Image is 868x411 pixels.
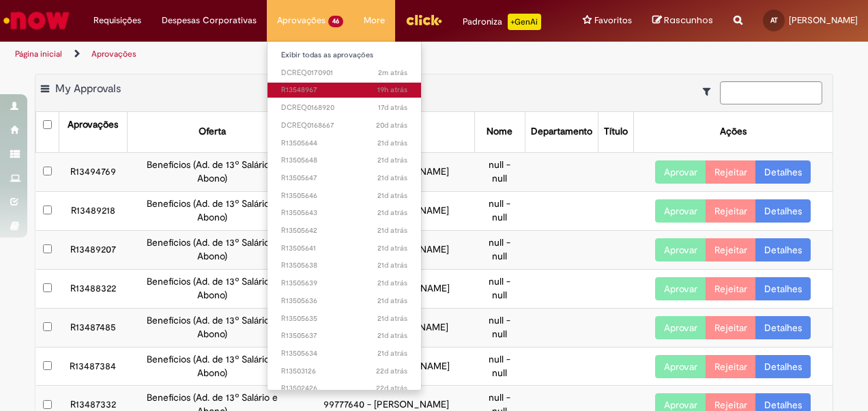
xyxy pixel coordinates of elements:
[475,269,525,308] td: null - null
[377,138,407,148] span: 21d atrás
[770,16,778,25] span: AT
[377,208,407,218] time: 09/09/2025 10:42:00
[267,48,421,63] a: Exibir todas as aprovações
[59,112,127,152] th: Aprovações
[703,87,717,96] i: Mostrar filtros para: Suas Solicitações
[475,191,525,230] td: null - null
[377,190,407,201] span: 21d atrás
[281,85,407,96] span: R13548967
[59,269,127,308] td: R13488322
[376,366,407,376] span: 22d atrás
[376,120,407,130] span: 20d atrás
[127,152,298,191] td: Benefícios (Ad. de 13º Salário e Abono)
[377,208,407,218] span: 21d atrás
[377,243,407,253] span: 21d atrás
[377,190,407,201] time: 09/09/2025 10:42:00
[281,102,407,113] span: DCREQ0168920
[706,355,756,378] button: Rejeitar
[127,308,298,347] td: Benefícios (Ad. de 13º Salário e Abono)
[281,366,407,377] span: R13503126
[328,16,343,27] span: 46
[267,276,421,291] a: Aberto R13505639 :
[377,225,407,236] time: 09/09/2025 10:41:59
[59,230,127,269] td: R13489207
[15,48,62,59] a: Página inicial
[475,152,525,191] td: null - null
[267,294,421,309] a: Aberto R13505636 :
[706,277,756,300] button: Rejeitar
[378,102,407,113] span: 17d atrás
[706,199,756,223] button: Rejeitar
[59,191,127,230] td: R13489218
[604,125,628,139] div: Título
[281,278,407,289] span: R13505639
[377,173,407,183] span: 21d atrás
[377,155,407,165] span: 21d atrás
[377,260,407,270] span: 21d atrás
[377,330,407,341] span: 21d atrás
[377,138,407,148] time: 09/09/2025 10:42:01
[377,348,407,358] time: 09/09/2025 10:41:55
[267,381,421,396] a: Aberto R13502426 :
[267,118,421,133] a: Aberto DCREQ0168667 :
[405,10,442,30] img: click_logo_yellow_360x200.png
[377,85,407,95] time: 29/09/2025 14:12:10
[377,173,407,183] time: 09/09/2025 10:42:00
[127,347,298,386] td: Benefícios (Ad. de 13º Salário e Abono)
[377,225,407,236] span: 21d atrás
[281,155,407,166] span: R13505648
[281,348,407,359] span: R13505634
[755,277,811,300] a: Detalhes
[463,14,541,30] div: Padroniza
[267,83,421,98] a: Aberto R13548967 :
[376,383,407,393] time: 09/09/2025 01:29:47
[10,42,568,67] ul: Trilhas de página
[281,120,407,131] span: DCREQ0168667
[594,14,632,27] span: Favoritos
[652,14,713,27] a: Rascunhos
[267,66,421,81] a: Aberto DCREQ0170901 :
[755,160,811,184] a: Detalhes
[267,100,421,115] a: Aberto DCREQ0168920 :
[281,173,407,184] span: R13505647
[281,243,407,254] span: R13505641
[281,208,407,218] span: R13505643
[281,138,407,149] span: R13505644
[267,171,421,186] a: Aberto R13505647 :
[377,313,407,324] span: 21d atrás
[281,296,407,307] span: R13505636
[93,14,141,27] span: Requisições
[364,14,385,27] span: More
[68,118,118,132] div: Aprovações
[91,48,136,59] a: Aprovações
[378,102,407,113] time: 13/09/2025 19:08:13
[267,328,421,343] a: Aberto R13505637 :
[655,238,706,261] button: Aprovar
[127,230,298,269] td: Benefícios (Ad. de 13º Salário e Abono)
[655,355,706,378] button: Aprovar
[531,125,592,139] div: Departamento
[277,14,325,27] span: Aprovações
[267,311,421,326] a: Aberto R13505635 :
[706,316,756,339] button: Rejeitar
[267,364,421,379] a: Aberto R13503126 :
[655,277,706,300] button: Aprovar
[376,120,407,130] time: 11/09/2025 08:32:07
[755,355,811,378] a: Detalhes
[59,347,127,386] td: R13487384
[267,346,421,361] a: Aberto R13505634 :
[162,14,257,27] span: Despesas Corporativas
[377,296,407,306] time: 09/09/2025 10:41:56
[720,125,747,139] div: Ações
[267,241,421,256] a: Aberto R13505641 :
[755,238,811,261] a: Detalhes
[127,191,298,230] td: Benefícios (Ad. de 13º Salário e Abono)
[377,278,407,288] time: 09/09/2025 10:41:57
[376,366,407,376] time: 09/09/2025 07:14:00
[378,68,407,78] time: 30/09/2025 09:24:08
[267,136,421,151] a: Aberto R13505644 :
[267,258,421,273] a: Aberto R13505638 :
[755,199,811,223] a: Detalhes
[655,199,706,223] button: Aprovar
[475,308,525,347] td: null - null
